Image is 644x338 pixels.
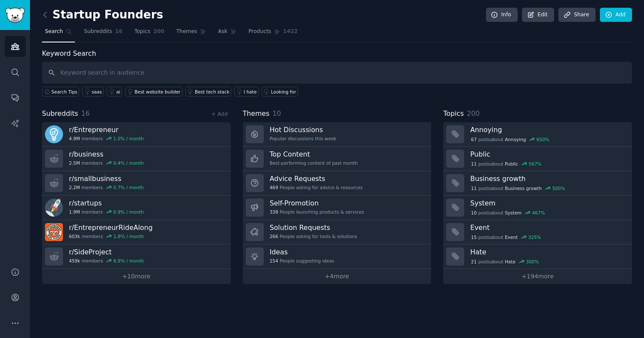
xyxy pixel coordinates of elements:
[470,150,626,159] h3: Public
[69,184,80,190] span: 2.2M
[486,8,518,22] a: Info
[471,234,477,240] span: 15
[218,28,227,36] span: Ask
[69,150,144,159] h3: r/ business
[529,161,542,167] div: 567 %
[467,109,480,118] span: 200
[113,258,144,264] div: 6.9 % / month
[45,223,63,241] img: EntrepreneurRideAlong
[522,8,554,22] a: Edit
[42,220,231,244] a: r/EntrepreneurRideAlong603kmembers1.8% / month
[270,247,334,257] h3: Ideas
[470,174,626,183] h3: Business growth
[505,185,542,191] span: Business growth
[42,8,163,22] h2: Startup Founders
[243,244,432,269] a: Ideas154People suggesting ideas
[558,8,595,22] a: Share
[270,125,337,134] h3: Hot Discussions
[243,109,270,119] span: Themes
[270,209,278,215] span: 338
[270,174,363,183] h3: Advice Requests
[234,87,259,97] a: I hate
[42,171,231,196] a: r/smallbusiness2.2Mmembers0.7% / month
[470,125,626,134] h3: Annoying
[42,25,75,42] a: Search
[45,125,63,143] img: Entrepreneur
[69,184,144,190] div: members
[270,160,358,166] div: Best-performing content of past month
[69,247,144,257] h3: r/ SideProject
[84,28,112,36] span: Subreddits
[471,161,477,167] span: 11
[270,258,334,264] div: People suggesting ideas
[42,62,632,84] input: Keyword search in audience
[270,150,358,159] h3: Top Content
[42,196,231,220] a: r/startups1.9Mmembers0.9% / month
[270,223,357,232] h3: Solution Requests
[245,25,301,42] a: Products1422
[113,136,144,142] div: 1.0 % / month
[69,233,152,239] div: members
[69,233,80,239] span: 603k
[526,259,539,265] div: 300 %
[270,199,364,208] h3: Self-Promotion
[505,161,518,167] span: Public
[69,199,144,208] h3: r/ startups
[134,89,180,95] div: Best website builder
[69,125,144,134] h3: r/ Entrepreneur
[173,25,209,42] a: Themes
[45,199,63,217] img: startups
[443,244,632,269] a: Hate21postsaboutHate300%
[537,136,549,142] div: 650 %
[470,184,566,192] div: post s about
[42,269,231,284] a: +10more
[505,259,516,265] span: Hate
[443,171,632,196] a: Business growth11postsaboutBusiness growth500%
[283,28,298,36] span: 1422
[69,160,144,166] div: members
[262,87,298,97] a: Looking for
[470,209,546,217] div: post s about
[471,210,477,216] span: 10
[270,258,278,264] span: 154
[113,233,144,239] div: 1.8 % / month
[532,210,545,216] div: 467 %
[153,28,164,36] span: 200
[125,87,182,97] a: Best website builder
[81,109,90,118] span: 16
[69,136,80,142] span: 4.9M
[471,136,477,142] span: 67
[270,233,357,239] div: People asking for tools & solutions
[243,147,432,171] a: Top ContentBest-performing content of past month
[42,122,231,147] a: r/Entrepreneur4.9Mmembers1.0% / month
[82,87,104,97] a: saas
[271,89,296,95] div: Looking for
[134,28,150,36] span: Topics
[470,258,540,266] div: post s about
[470,199,626,208] h3: System
[470,247,626,257] h3: Hate
[443,147,632,171] a: Public11postsaboutPublic567%
[470,160,542,168] div: post s about
[69,136,144,142] div: members
[42,49,96,57] label: Keyword Search
[243,269,432,284] a: +4more
[443,122,632,147] a: Annoying67postsaboutAnnoying650%
[69,174,144,183] h3: r/ smallbusiness
[505,234,518,240] span: Event
[113,209,144,215] div: 0.9 % / month
[443,196,632,220] a: System10postsaboutSystem467%
[470,136,550,143] div: post s about
[42,147,231,171] a: r/business2.5Mmembers0.4% / month
[470,223,626,232] h3: Event
[471,259,477,265] span: 21
[107,87,122,97] a: ai
[243,220,432,244] a: Solution Requests266People asking for tools & solutions
[69,223,152,232] h3: r/ EntrepreneurRideAlong
[528,234,541,240] div: 325 %
[215,25,239,42] a: Ask
[185,87,231,97] a: Best tech stack
[42,244,231,269] a: r/SideProject459kmembers6.9% / month
[443,269,632,284] a: +194more
[243,196,432,220] a: Self-Promotion338People launching products & services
